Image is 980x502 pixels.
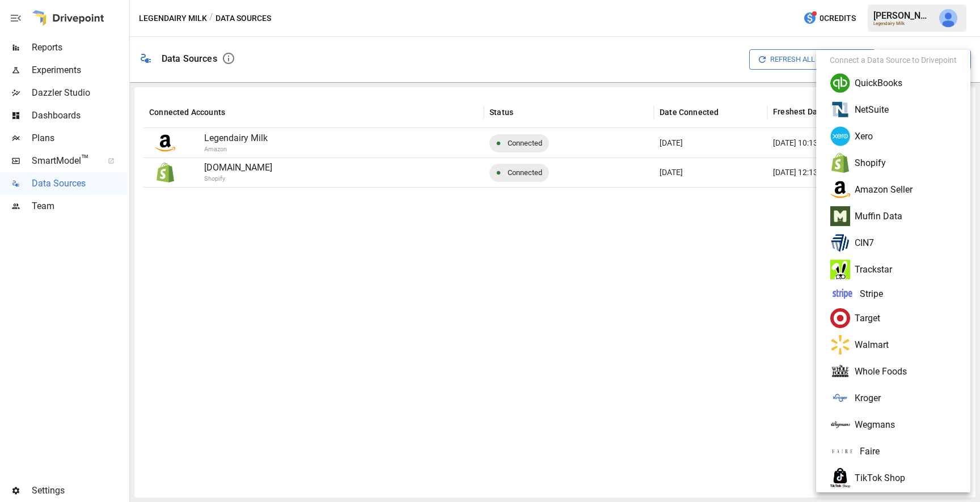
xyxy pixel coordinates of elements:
img: Kroger [830,444,855,458]
img: Muffin Data Logo [830,206,850,226]
img: Whole Foods [830,361,850,381]
img: Walmart [830,335,850,355]
li: Trackstar [821,256,966,283]
img: NetSuite Logo [830,100,850,120]
li: CIN7 [821,229,966,256]
img: Stripe [830,286,855,301]
img: Shopify Logo [830,153,850,173]
li: Walmart [821,331,966,358]
img: Wegman [830,415,850,435]
li: Whole Foods [821,358,966,385]
img: Quickbooks Logo [830,73,850,93]
li: Faire [821,438,966,465]
img: Tiktok [830,468,850,488]
img: Trackstar [830,259,850,279]
img: Xero Logo [830,126,850,146]
li: Amazon Seller [821,176,966,203]
img: CIN7 Omni [830,233,850,253]
li: TikTok Shop [821,465,966,491]
li: Shopify [821,150,966,176]
img: Target [830,308,850,328]
li: QuickBooks [821,70,966,96]
li: Kroger [821,385,966,411]
li: Xero [821,123,966,150]
img: Kroger [830,388,850,408]
img: Amazon Logo [830,180,850,199]
li: Stripe [821,283,966,305]
li: NetSuite [821,96,966,123]
li: Muffin Data [821,203,966,229]
li: Wegmans [821,411,966,438]
li: Target [821,305,966,331]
